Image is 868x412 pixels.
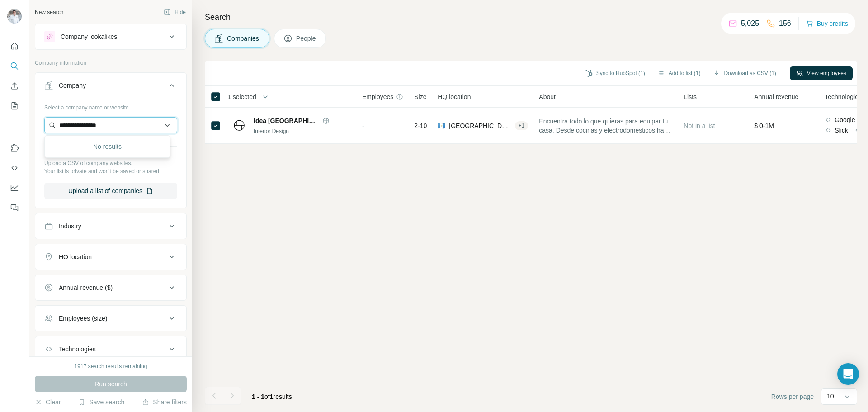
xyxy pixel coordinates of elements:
[684,122,715,129] span: Not in a list
[741,18,759,29] p: 5,025
[47,137,168,156] div: No results
[61,32,117,41] div: Company lookalikes
[44,183,177,199] button: Upload a list of companies
[35,277,186,298] button: Annual revenue ($)
[44,167,177,175] p: Your list is private and won't be saved or shared.
[438,121,445,130] span: 🇬🇹
[227,92,256,101] span: 1 selected
[35,246,186,268] button: HQ location
[754,122,774,129] span: $ 0-1M
[539,92,556,101] span: About
[296,34,317,43] span: People
[651,66,707,80] button: Add to list (1)
[754,92,798,101] span: Annual revenue
[35,8,63,16] div: New search
[59,345,96,354] div: Technologies
[252,393,264,400] span: 1 - 1
[414,121,427,130] span: 2-10
[35,59,187,67] p: Company information
[254,116,318,125] span: Idea [GEOGRAPHIC_DATA]
[837,363,859,385] div: Open Intercom Messenger
[227,34,260,43] span: Companies
[7,78,22,94] button: Enrich CSV
[44,100,177,112] div: Select a company name or website
[7,9,22,24] img: Avatar
[142,398,187,407] button: Share filters
[35,338,186,360] button: Technologies
[515,122,528,130] div: + 1
[59,222,81,231] div: Industry
[7,38,22,54] button: Quick start
[7,199,22,216] button: Feedback
[35,215,186,237] button: Industry
[35,26,186,47] button: Company lookalikes
[78,398,124,407] button: Save search
[157,5,192,19] button: Hide
[205,11,857,24] h4: Search
[264,393,270,400] span: of
[825,92,862,101] span: Technologies
[438,92,471,101] span: HQ location
[59,252,92,261] div: HQ location
[771,392,814,401] span: Rows per page
[232,118,246,133] img: Logo of Idea Italia
[44,159,177,167] p: Upload a CSV of company websites.
[414,92,426,101] span: Size
[35,75,186,100] button: Company
[7,140,22,156] button: Use Surfe on LinkedIn
[790,66,853,80] button: View employees
[7,180,22,196] button: Dashboard
[254,127,351,135] div: Interior Design
[539,117,673,135] span: Encuentra todo lo que quieras para equipar tu casa. Desde cocinas y electrodomésticos hasta pisos...
[35,398,61,407] button: Clear
[362,122,364,129] span: -
[270,393,274,400] span: 1
[362,92,393,101] span: Employees
[827,392,834,401] p: 10
[779,18,791,29] p: 156
[59,81,86,90] div: Company
[684,92,697,101] span: Lists
[835,126,849,135] span: Slick,
[579,66,651,80] button: Sync to HubSpot (1)
[59,283,113,292] div: Annual revenue ($)
[59,314,107,323] div: Employees (size)
[7,98,22,114] button: My lists
[7,160,22,176] button: Use Surfe API
[707,66,782,80] button: Download as CSV (1)
[75,362,147,370] div: 1917 search results remaining
[449,121,511,130] span: [GEOGRAPHIC_DATA]
[252,393,292,400] span: results
[7,58,22,74] button: Search
[806,17,848,30] button: Buy credits
[35,308,186,329] button: Employees (size)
